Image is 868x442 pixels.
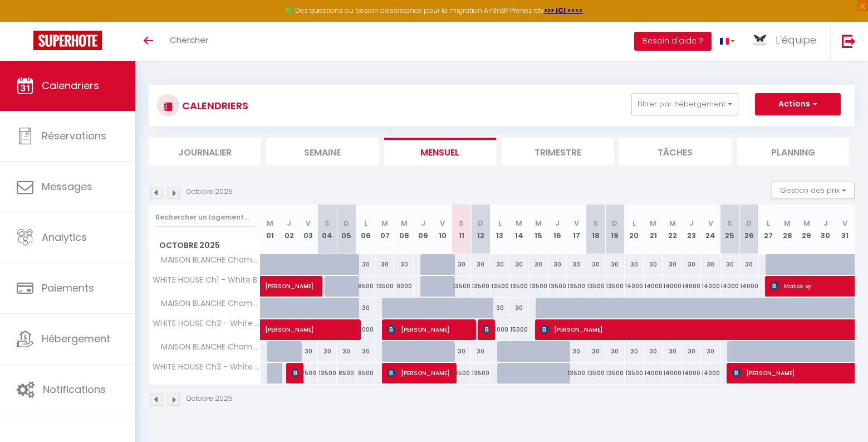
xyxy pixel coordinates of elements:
th: 01 [261,205,279,254]
div: 30 [337,341,356,362]
span: WHITE HOUSE Ch3 - White Butterfly Hotels - [GEOGRAPHIC_DATA] [151,363,262,371]
div: 30 [491,298,509,318]
abbr: V [842,218,847,229]
div: 15000 [509,319,528,340]
li: Mensuel [384,138,496,165]
a: ... L'équipe [743,22,830,61]
div: 30 [452,254,471,275]
div: 30 [701,254,720,275]
abbr: M [516,218,522,229]
span: [PERSON_NAME] [291,362,297,383]
abbr: M [267,218,273,229]
div: 14000 [739,276,758,297]
img: Super Booking [33,31,102,50]
abbr: M [401,218,408,229]
th: 15 [528,205,547,254]
div: 13500 [318,363,337,383]
button: Actions [755,93,841,115]
div: 14000 [663,276,681,297]
p: Octobre 2025 [187,187,233,197]
div: 30 [298,341,317,362]
th: 31 [835,205,855,254]
span: Chercher [170,34,208,46]
div: 30 [509,254,528,275]
div: 14000 [682,363,701,383]
div: 30 [356,341,375,362]
div: 13500 [375,276,394,297]
a: [PERSON_NAME] [261,276,279,297]
abbr: L [767,218,770,229]
th: 07 [375,205,394,254]
div: 13500 [452,363,471,383]
abbr: D [344,218,349,229]
div: 13500 [452,276,471,297]
div: 9000 [394,276,413,297]
abbr: L [632,218,636,229]
abbr: J [823,218,828,229]
div: 30 [394,254,413,275]
th: 11 [452,205,471,254]
th: 14 [509,205,528,254]
span: Hébergement [42,332,110,346]
input: Rechercher un logement... [155,207,254,227]
div: 30 [356,254,375,275]
div: 30 [625,341,644,362]
abbr: L [364,218,367,229]
th: 29 [797,205,816,254]
div: 30 [605,341,624,362]
th: 08 [394,205,413,254]
div: 13500 [625,363,644,383]
abbr: S [325,218,330,229]
span: [PERSON_NAME] [265,270,342,291]
abbr: M [803,218,810,229]
th: 13 [491,205,509,254]
th: 03 [298,205,317,254]
abbr: M [669,218,676,229]
span: WHITE HOUSE Ch2 - White Butterfly Hotels - [GEOGRAPHIC_DATA] [151,319,262,328]
th: 06 [356,205,375,254]
p: Octobre 2025 [187,394,233,404]
div: 30 [682,341,701,362]
th: 10 [433,205,452,254]
strong: >>> ICI <<<< [544,6,583,15]
span: Messages [42,179,92,193]
div: 14000 [625,276,644,297]
abbr: J [689,218,694,229]
div: 30 [452,341,471,362]
abbr: V [306,218,311,229]
abbr: D [478,218,483,229]
span: Paiements [42,281,94,295]
li: Trimestre [502,138,614,165]
div: 14000 [701,276,720,297]
th: 19 [605,205,624,254]
th: 23 [682,205,701,254]
button: Gestion des prix [772,182,855,198]
abbr: D [612,218,617,229]
abbr: M [535,218,542,229]
div: 13500 [471,276,490,297]
abbr: V [574,218,579,229]
div: 30 [356,298,375,318]
span: Octobre 2025 [149,237,260,254]
div: 14000 [720,276,739,297]
th: 30 [816,205,835,254]
div: 30 [509,298,528,318]
img: ... [752,32,768,48]
div: 30 [548,254,567,275]
th: 21 [644,205,663,254]
div: 30 [625,254,644,275]
div: 30 [471,341,490,362]
li: Tâches [619,138,731,165]
abbr: J [287,218,291,229]
th: 22 [663,205,681,254]
div: 30 [471,254,490,275]
div: 30 [644,341,663,362]
abbr: L [498,218,502,229]
th: 25 [720,205,739,254]
span: MAISON BLANCHE Chambre 3 [151,341,262,353]
abbr: M [784,218,791,229]
div: 30 [663,341,681,362]
div: 30 [567,254,586,275]
div: 13500 [567,363,586,383]
abbr: S [593,218,598,229]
